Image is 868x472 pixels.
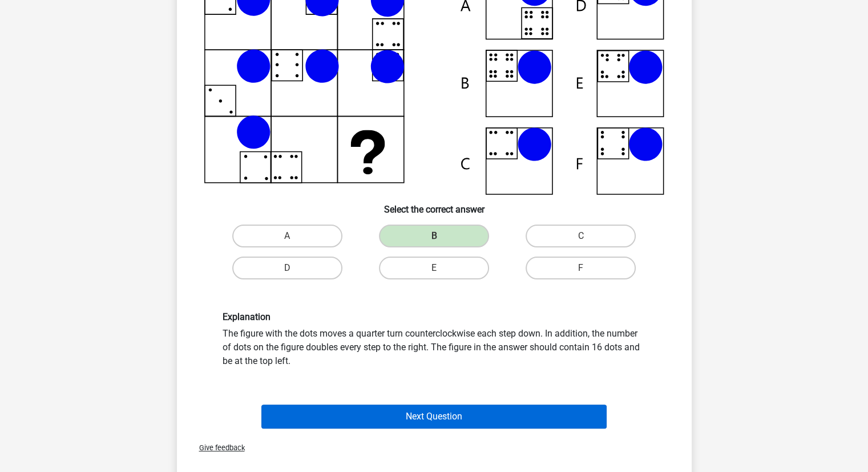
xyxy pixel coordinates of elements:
[214,311,655,368] div: The figure with the dots moves a quarter turn counterclockwise each step down. In addition, the n...
[261,405,607,429] button: Next Question
[190,443,245,452] span: Give feedback
[195,195,673,215] h6: Select the correct answer
[223,311,646,322] h6: Explanation
[232,225,342,247] label: A
[526,225,636,247] label: C
[379,225,489,247] label: B
[379,257,489,279] label: E
[232,257,342,279] label: D
[526,257,636,279] label: F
